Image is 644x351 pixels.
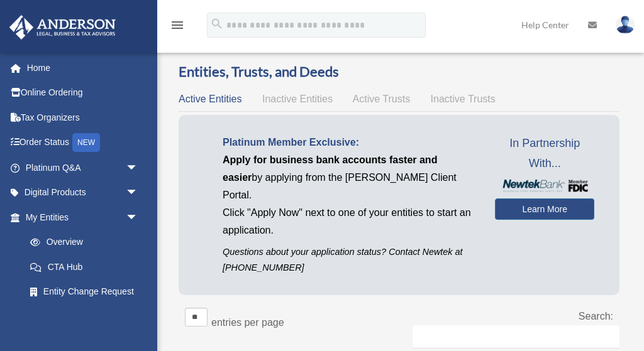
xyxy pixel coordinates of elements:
a: Home [9,55,157,80]
p: Platinum Member Exclusive: [223,134,476,151]
p: by applying from the [PERSON_NAME] Client Portal. [223,151,476,204]
img: Anderson Advisors Platinum Portal [6,15,119,40]
img: NewtekBankLogoSM.png [501,180,588,192]
p: Questions about your application status? Contact Newtek at [PHONE_NUMBER] [223,244,476,276]
span: arrow_drop_down [126,205,151,230]
a: Online Ordering [9,80,157,105]
i: menu [170,18,185,33]
div: NEW [72,133,100,152]
a: Binder Walkthrough [18,304,151,329]
span: Inactive Trusts [431,94,496,104]
span: arrow_drop_down [126,180,151,206]
a: menu [170,22,185,33]
label: Search: [579,311,613,321]
a: My Entitiesarrow_drop_down [9,205,151,230]
span: Active Entities [179,94,241,104]
a: Digital Productsarrow_drop_down [9,180,157,205]
a: Entity Change Request [18,279,151,305]
span: Active Trusts [353,94,411,104]
a: Tax Organizers [9,105,157,130]
label: entries per page [211,317,284,328]
a: Platinum Q&Aarrow_drop_down [9,155,157,180]
a: Order StatusNEW [9,130,157,156]
a: Learn More [495,198,594,220]
h3: Entities, Trusts, and Deeds [179,62,619,82]
span: arrow_drop_down [126,155,151,181]
span: In Partnership With... [495,134,594,173]
p: Click "Apply Now" next to one of your entities to start an application. [223,204,476,239]
a: Overview [18,230,145,255]
img: User Pic [616,16,635,34]
a: CTA Hub [18,254,151,279]
span: Apply for business bank accounts faster and easier [223,154,437,183]
span: Inactive Entities [262,94,333,104]
i: search [210,17,224,31]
